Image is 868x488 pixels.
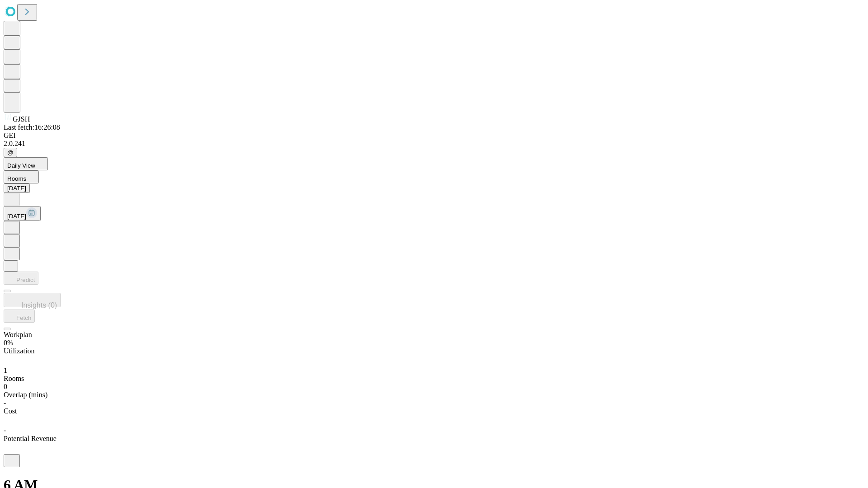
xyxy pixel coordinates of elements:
button: Insights (0) [4,293,61,307]
span: @ [7,149,14,156]
span: Rooms [4,375,24,382]
button: Daily View [4,157,48,170]
button: [DATE] [4,206,41,221]
span: Workplan [4,331,32,338]
div: GEI [4,131,864,140]
span: [DATE] [7,213,26,220]
span: Last fetch: 16:26:08 [4,123,60,131]
span: Rooms [7,175,26,182]
span: 0 [4,383,7,390]
button: Rooms [4,170,39,183]
span: Overlap (mins) [4,391,47,399]
span: - [4,427,6,434]
span: - [4,399,6,407]
span: Potential Revenue [4,435,57,442]
span: 0% [4,339,13,347]
span: GJSH [13,115,30,123]
button: [DATE] [4,183,30,193]
button: @ [4,148,17,157]
div: 2.0.241 [4,140,864,148]
span: Utilization [4,347,34,355]
span: Daily View [7,162,35,169]
span: Cost [4,407,17,415]
span: Insights (0) [21,301,57,309]
button: Predict [4,272,38,285]
button: Fetch [4,310,35,323]
span: 1 [4,366,7,374]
